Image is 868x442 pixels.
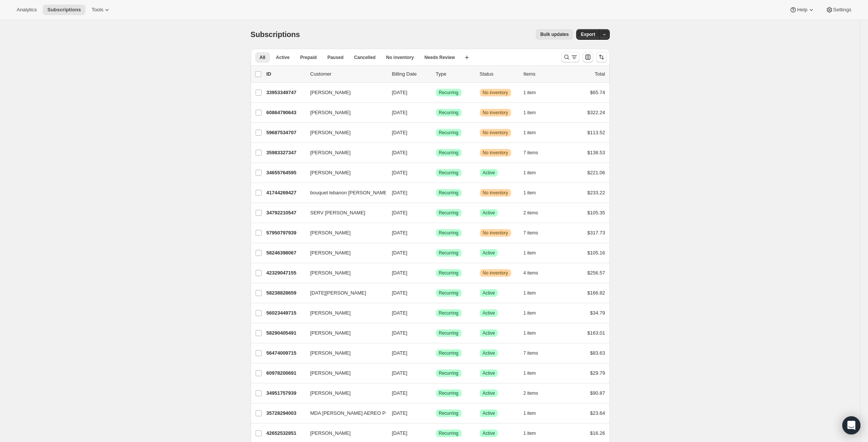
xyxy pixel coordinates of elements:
[524,110,536,116] span: 1 item
[267,208,605,218] div: 34792210547SERV [PERSON_NAME][DATE]SuccessRecurringSuccessActive2 items$105.35
[267,249,304,257] p: 58246398067
[439,370,459,376] span: Recurring
[306,307,381,319] button: [PERSON_NAME]
[524,410,536,416] span: 1 item
[524,430,536,436] span: 1 item
[483,310,495,316] span: Active
[91,7,103,13] span: Tools
[392,110,408,115] span: [DATE]
[439,430,459,436] span: Recurring
[821,5,856,15] button: Settings
[439,130,459,136] span: Recurring
[354,54,376,60] span: Cancelled
[524,268,547,278] button: 4 items
[310,249,351,257] span: [PERSON_NAME]
[436,70,474,78] div: Type
[306,107,381,119] button: [PERSON_NAME]
[524,390,538,396] span: 2 items
[483,170,495,176] span: Active
[439,330,459,336] span: Recurring
[461,52,473,63] button: Create new view
[267,369,304,377] p: 60978200691
[524,350,538,356] span: 7 items
[267,107,605,118] div: 60864790643[PERSON_NAME][DATE]SuccessRecurringWarningNo inventory1 item$322.24
[267,349,304,357] p: 56474009715
[306,227,381,239] button: [PERSON_NAME]
[306,427,381,439] button: [PERSON_NAME]
[587,290,605,296] span: $166.82
[392,270,408,276] span: [DATE]
[483,290,495,296] span: Active
[392,70,430,78] p: Billing Date
[524,330,536,336] span: 1 item
[310,89,351,96] span: [PERSON_NAME]
[306,147,381,159] button: [PERSON_NAME]
[483,110,508,116] span: No inventory
[483,430,495,436] span: Active
[392,370,408,376] span: [DATE]
[267,147,605,158] div: 35983327347[PERSON_NAME][DATE]SuccessRecurringWarningNo inventory7 items$138.53
[392,310,408,316] span: [DATE]
[306,87,381,99] button: [PERSON_NAME]
[310,149,351,157] span: [PERSON_NAME]
[524,248,544,258] button: 1 item
[587,250,605,256] span: $105.16
[524,368,544,378] button: 1 item
[439,250,459,256] span: Recurring
[483,150,508,156] span: No inventory
[306,287,381,299] button: [DATE][PERSON_NAME]
[581,31,595,37] span: Export
[12,5,41,15] button: Analytics
[524,147,547,158] button: 7 items
[561,52,580,62] button: Search and filter results
[587,270,605,276] span: $256.57
[392,410,408,416] span: [DATE]
[483,370,495,376] span: Active
[583,52,593,62] button: Customize table column order and visibility
[306,347,381,359] button: [PERSON_NAME]
[306,247,381,259] button: [PERSON_NAME]
[524,150,538,156] span: 7 items
[267,389,304,397] p: 34951757939
[439,410,459,416] span: Recurring
[439,190,459,196] span: Recurring
[483,230,508,236] span: No inventory
[524,127,544,138] button: 1 item
[439,210,459,216] span: Recurring
[524,190,536,196] span: 1 item
[524,408,544,419] button: 1 item
[785,5,819,15] button: Help
[483,390,495,396] span: Active
[595,70,605,78] p: Total
[587,130,605,135] span: $113.52
[483,190,508,196] span: No inventory
[306,327,381,339] button: [PERSON_NAME]
[524,208,547,218] button: 2 items
[524,270,538,276] span: 4 items
[267,70,304,78] p: ID
[310,129,351,136] span: [PERSON_NAME]
[306,167,381,179] button: [PERSON_NAME]
[483,410,495,416] span: Active
[524,90,536,96] span: 1 item
[267,428,605,439] div: 42652532851[PERSON_NAME][DATE]SuccessRecurringSuccessActive1 item$16.26
[439,90,459,96] span: Recurring
[524,290,536,296] span: 1 item
[267,329,304,337] p: 58290405491
[310,409,479,417] span: MDA [PERSON_NAME] AEREO POBOX469-1420 AEREO POBOX469-1420
[524,230,538,236] span: 7 items
[596,52,607,62] button: Sort the results
[87,5,115,15] button: Tools
[47,7,81,13] span: Subscriptions
[267,268,605,278] div: 42329047155[PERSON_NAME][DATE]SuccessRecurringWarningNo inventory4 items$256.57
[392,210,408,216] span: [DATE]
[392,390,408,396] span: [DATE]
[524,130,536,136] span: 1 item
[267,269,304,277] p: 42329047155
[590,90,605,95] span: $65.74
[267,87,605,98] div: 33953349747[PERSON_NAME][DATE]SuccessRecurringWarningNo inventory1 item$65.74
[267,228,605,238] div: 57950797939[PERSON_NAME][DATE]SuccessRecurringWarningNo inventory7 items$317.73
[267,229,304,237] p: 57950797939
[267,308,605,318] div: 56023449715[PERSON_NAME][DATE]SuccessRecurringSuccessActive1 item$34.79
[267,248,605,258] div: 58246398067[PERSON_NAME][DATE]SuccessRecurringSuccessActive1 item$105.16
